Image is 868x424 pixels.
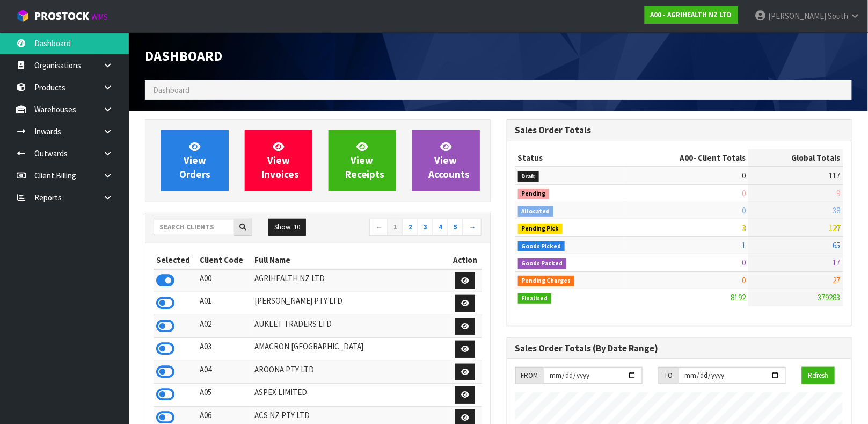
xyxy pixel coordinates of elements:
[429,140,470,181] span: View Accounts
[16,9,30,23] img: cube-alt.png
[252,384,449,407] td: ASPEX LIMITED
[518,206,554,217] span: Allocated
[403,219,418,236] a: 2
[515,367,544,384] div: FROM
[433,219,448,236] a: 4
[742,222,746,233] span: 3
[651,10,732,19] strong: A00 - AGRIHEALTH NZ LTD
[329,130,396,191] a: ViewReceipts
[829,170,841,181] span: 117
[833,275,841,285] span: 27
[645,6,738,24] a: A00 - AGRIHEALTH NZ LTD
[742,205,746,215] span: 0
[153,85,189,95] span: Dashboard
[742,257,746,268] span: 0
[833,205,841,215] span: 38
[802,367,835,384] button: Refresh
[731,292,746,303] span: 8192
[448,219,463,236] a: 5
[91,12,108,22] small: WMS
[742,240,746,250] span: 1
[326,219,482,238] nav: Page navigation
[268,219,306,236] button: Show: 10
[518,189,550,199] span: Pending
[34,9,89,23] span: ProStock
[252,251,449,269] th: Full Name
[515,125,844,135] h3: Sales Order Totals
[515,343,844,354] h3: Sales Order Totals (By Date Range)
[145,47,222,64] span: Dashboard
[198,251,252,269] th: Client Code
[388,219,403,236] a: 1
[518,224,563,234] span: Pending Pick
[252,292,449,315] td: [PERSON_NAME] PTY LTD
[198,269,252,292] td: A00
[412,130,480,191] a: ViewAccounts
[449,251,482,269] th: Action
[252,269,449,292] td: AGRIHEALTH NZ LTD
[198,292,252,315] td: A01
[154,219,234,235] input: Search clients
[154,251,198,269] th: Selected
[833,257,841,268] span: 17
[833,240,841,250] span: 65
[748,149,843,167] th: Global Totals
[418,219,433,236] a: 3
[345,140,385,181] span: View Receipts
[624,149,749,167] th: - Client Totals
[742,188,746,198] span: 0
[369,219,388,236] a: ←
[518,241,565,252] span: Goods Picked
[828,11,848,21] span: South
[179,140,210,181] span: View Orders
[198,338,252,361] td: A03
[463,219,482,236] a: →
[659,367,679,384] div: TO
[261,140,299,181] span: View Invoices
[518,293,552,304] span: Finalised
[198,315,252,338] td: A02
[198,384,252,407] td: A05
[252,315,449,338] td: AUKLET TRADERS LTD
[518,258,567,269] span: Goods Packed
[245,130,312,191] a: ViewInvoices
[680,153,693,163] span: A00
[252,338,449,361] td: AMACRON [GEOGRAPHIC_DATA]
[829,222,841,233] span: 127
[198,361,252,384] td: A04
[818,292,841,303] span: 379283
[768,11,826,21] span: [PERSON_NAME]
[252,361,449,384] td: AROONA PTY LTD
[837,188,841,198] span: 9
[518,171,539,182] span: Draft
[161,130,229,191] a: ViewOrders
[742,275,746,285] span: 0
[515,149,624,167] th: Status
[742,170,746,181] span: 0
[518,276,575,286] span: Pending Charges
